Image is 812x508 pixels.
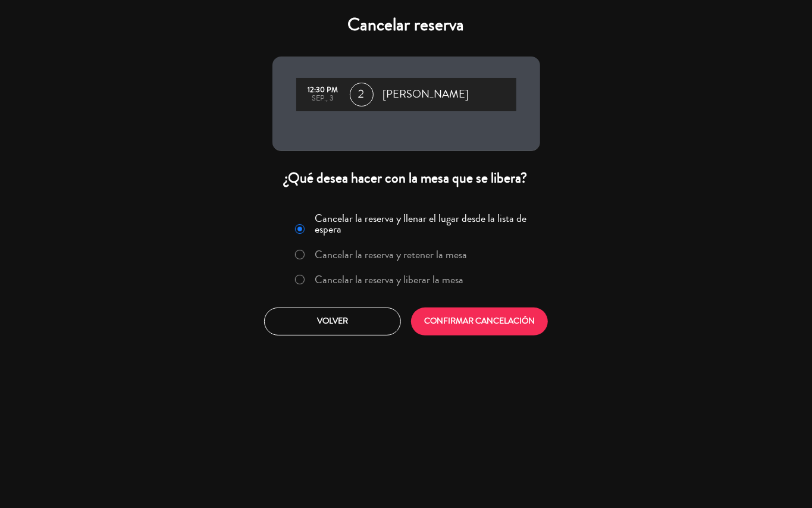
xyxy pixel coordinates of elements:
div: sep., 3 [302,95,344,103]
div: ¿Qué desea hacer con la mesa que se libera? [272,169,540,187]
div: 12:30 PM [302,86,344,95]
label: Cancelar la reserva y llenar el lugar desde la lista de espera [315,213,532,234]
h4: Cancelar reserva [272,14,540,36]
span: [PERSON_NAME] [383,86,469,104]
label: Cancelar la reserva y retener la mesa [315,249,467,260]
span: 2 [350,83,374,106]
button: Volver [264,308,401,335]
label: Cancelar la reserva y liberar la mesa [315,274,463,285]
button: CONFIRMAR CANCELACIÓN [411,308,548,335]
